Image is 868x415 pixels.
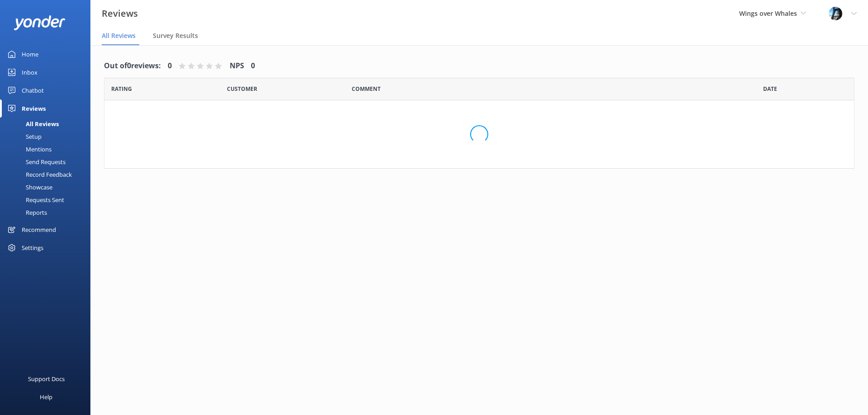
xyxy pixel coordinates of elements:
[22,81,44,99] div: Chatbot
[22,239,43,257] div: Settings
[5,118,59,130] div: All Reviews
[5,156,66,168] div: Send Requests
[5,181,90,193] a: Showcase
[5,118,90,130] a: All Reviews
[251,60,255,72] h4: 0
[5,156,90,168] a: Send Requests
[22,99,46,118] div: Reviews
[5,143,90,156] a: Mentions
[5,168,90,181] a: Record Feedback
[153,31,198,40] span: Survey Results
[22,63,38,81] div: Inbox
[230,60,244,72] h4: NPS
[5,193,64,206] div: Requests Sent
[5,193,90,206] a: Requests Sent
[829,7,842,20] img: 145-1635463833.jpg
[5,168,72,181] div: Record Feedback
[5,206,47,219] div: Reports
[5,130,90,143] a: Setup
[22,45,38,63] div: Home
[352,85,381,93] span: Question
[40,388,52,406] div: Help
[102,6,138,21] h3: Reviews
[763,85,777,93] span: Date
[739,9,797,18] span: Wings over Whales
[22,221,56,239] div: Recommend
[111,85,132,93] span: Date
[28,370,65,388] div: Support Docs
[14,15,66,30] img: yonder-white-logo.png
[5,143,52,156] div: Mentions
[168,60,172,72] h4: 0
[102,31,136,40] span: All Reviews
[5,130,42,143] div: Setup
[227,85,257,93] span: Date
[5,181,52,193] div: Showcase
[5,206,90,219] a: Reports
[104,60,161,72] h4: Out of 0 reviews:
